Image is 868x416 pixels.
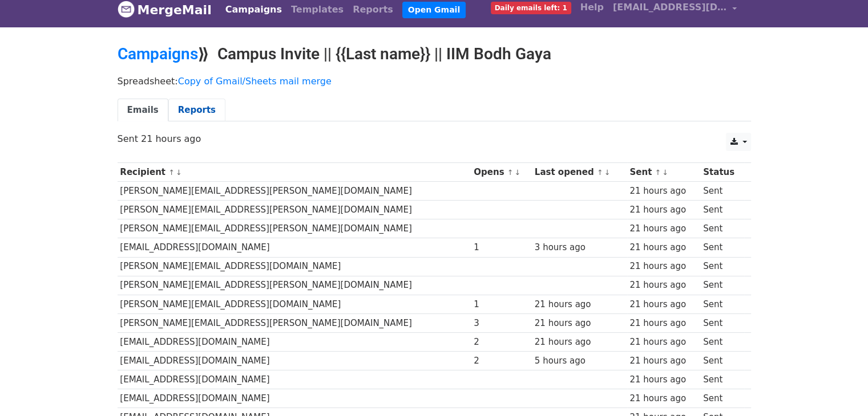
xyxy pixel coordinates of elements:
td: Sent [700,389,744,408]
a: Reports [168,99,225,122]
td: [PERSON_NAME][EMAIL_ADDRESS][PERSON_NAME][DOMAIN_NAME] [118,182,471,201]
div: 5 hours ago [535,354,624,368]
a: ↑ [168,168,175,177]
div: 21 hours ago [535,336,624,349]
div: 21 hours ago [629,317,697,330]
td: [PERSON_NAME][EMAIL_ADDRESS][PERSON_NAME][DOMAIN_NAME] [118,219,471,238]
th: Recipient [118,163,471,182]
a: ↓ [604,168,611,177]
td: [EMAIL_ADDRESS][DOMAIN_NAME] [118,370,471,389]
td: [EMAIL_ADDRESS][DOMAIN_NAME] [118,352,471,370]
th: Last opened [532,163,627,182]
td: Sent [700,182,744,201]
td: Sent [700,257,744,276]
a: Emails [118,99,168,122]
div: 21 hours ago [629,185,697,198]
a: ↑ [655,168,661,177]
div: 21 hours ago [629,373,697,386]
a: Copy of Gmail/Sheets mail merge [178,76,332,87]
div: 2 [474,354,529,368]
div: 21 hours ago [629,336,697,349]
td: [PERSON_NAME][EMAIL_ADDRESS][DOMAIN_NAME] [118,295,471,313]
div: 3 [474,317,529,330]
td: Sent [700,332,744,351]
div: 21 hours ago [535,298,624,311]
div: 1 [474,241,529,254]
td: Sent [700,313,744,332]
p: Spreadsheet: [118,75,751,87]
div: 21 hours ago [629,392,697,405]
a: ↓ [514,168,520,177]
div: 21 hours ago [629,354,697,368]
th: Opens [471,163,532,182]
div: 21 hours ago [629,260,697,273]
div: 21 hours ago [629,222,697,235]
p: Sent 21 hours ago [118,133,751,145]
td: [PERSON_NAME][EMAIL_ADDRESS][PERSON_NAME][DOMAIN_NAME] [118,313,471,332]
div: 21 hours ago [535,317,624,330]
td: [PERSON_NAME][EMAIL_ADDRESS][DOMAIN_NAME] [118,257,471,276]
td: [PERSON_NAME][EMAIL_ADDRESS][PERSON_NAME][DOMAIN_NAME] [118,201,471,219]
span: [EMAIL_ADDRESS][DOMAIN_NAME] [613,1,727,14]
div: 3 hours ago [535,241,624,254]
a: ↑ [507,168,514,177]
td: Sent [700,370,744,389]
div: 21 hours ago [629,279,697,292]
td: Sent [700,276,744,295]
a: ↑ [597,168,603,177]
div: 21 hours ago [629,298,697,311]
td: [EMAIL_ADDRESS][DOMAIN_NAME] [118,389,471,408]
td: Sent [700,295,744,313]
img: MergeMail logo [118,1,135,18]
td: [PERSON_NAME][EMAIL_ADDRESS][PERSON_NAME][DOMAIN_NAME] [118,276,471,295]
a: Open Gmail [402,2,466,18]
div: 21 hours ago [629,241,697,254]
th: Sent [627,163,701,182]
div: 1 [474,298,529,311]
td: Sent [700,219,744,238]
div: 2 [474,336,529,349]
div: 21 hours ago [629,203,697,217]
td: [EMAIL_ADDRESS][DOMAIN_NAME] [118,332,471,351]
th: Status [700,163,744,182]
td: Sent [700,238,744,257]
iframe: Chat Widget [811,361,868,416]
a: Campaigns [118,44,198,63]
a: ↓ [176,168,182,177]
td: [EMAIL_ADDRESS][DOMAIN_NAME] [118,238,471,257]
td: Sent [700,352,744,370]
h2: ⟫ Campus Invite || {{Last name}} || IIM Bodh Gaya [118,44,751,64]
td: Sent [700,201,744,219]
span: Daily emails left: 1 [491,2,571,14]
a: ↓ [662,168,668,177]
